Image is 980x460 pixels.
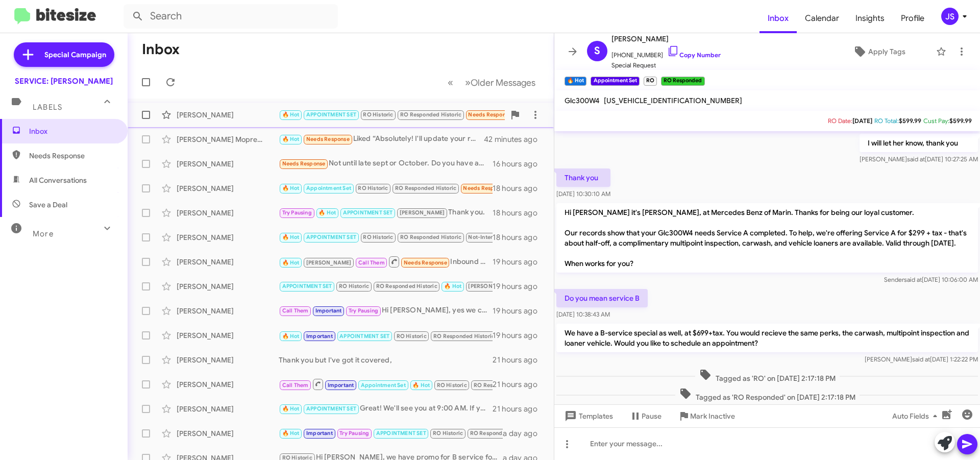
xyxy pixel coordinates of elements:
span: [US_VEHICLE_IDENTIFICATION_NUMBER] [604,96,742,105]
div: [PERSON_NAME] [177,208,279,218]
span: Appointment Set [306,185,351,191]
div: [PERSON_NAME] [177,281,279,292]
div: Hey [PERSON_NAME] - yes, [PERSON_NAME] is my cousin, small world. Looking forward to meeting you ... [279,378,493,391]
span: 🔥 Hot [282,234,300,240]
span: 🔥 Hot [282,111,300,118]
span: Call Them [282,307,309,314]
span: Important [328,382,354,389]
span: APPOINTMENT SET [376,430,426,437]
div: 21 hours ago [493,379,546,390]
span: [PERSON_NAME] [468,283,513,289]
a: Calendar [797,4,847,33]
span: Needs Response [29,151,116,161]
span: [DATE] [852,117,872,125]
span: RO Responded Historic [395,185,456,191]
div: JS [941,8,959,25]
span: APPOINTMENT SET [306,111,356,118]
a: Special Campaign [14,42,114,67]
span: RO Responded Historic [400,111,461,118]
span: Older Messages [471,77,535,88]
span: RO Responded Historic [400,234,461,240]
div: 18 hours ago [493,232,546,243]
span: Call Them [358,259,385,266]
span: Appointment Set [361,382,406,389]
span: APPOINTMENT SET [339,333,389,340]
div: Not until late sept or October. Do you have any service specials planned? [279,158,493,170]
span: Try Pausing [349,307,378,314]
div: [PERSON_NAME] [177,355,279,365]
a: Copy Number [667,51,721,59]
div: 19 hours ago [493,330,546,341]
div: Liked “Absolutely! I'll update your reservation to the EQB for the same time.” [279,133,484,145]
div: [PERSON_NAME] [177,232,279,243]
span: 🔥 Hot [282,136,300,142]
input: Search [124,4,338,29]
span: RO Responded Historic [474,382,535,389]
span: RO Historic [358,185,388,191]
span: Needs Response [306,136,350,142]
span: RO Responded Historic [376,283,437,289]
span: Mark Inactive [690,407,735,425]
a: Profile [893,4,933,33]
div: [PERSON_NAME] [177,110,279,120]
span: said at [907,155,925,163]
span: 🔥 Hot [282,333,300,340]
div: Thank you but I've got it covered, [279,355,493,365]
span: APPOINTMENT SET [343,209,393,216]
div: 19 hours ago [493,257,546,267]
div: Thank you for letting me know! [279,231,493,243]
span: RO Historic [363,234,393,240]
span: Cust Pay: [923,117,949,125]
span: 🔥 Hot [444,283,461,289]
span: Auto Fields [892,407,941,425]
span: RO Historic [397,333,427,340]
button: Mark Inactive [670,407,743,425]
span: RO Total: [874,117,899,125]
div: a day ago [503,428,546,439]
span: Call Them [282,382,309,389]
span: » [465,76,471,89]
div: SERVICE: [PERSON_NAME] [15,76,113,86]
span: Needs Response [282,160,326,167]
span: Special Campaign [44,50,106,60]
span: Special Request [611,60,721,70]
span: Templates [562,407,613,425]
button: Apply Tags [826,42,931,61]
div: 19 hours ago [493,281,546,292]
span: 🔥 Hot [282,185,300,191]
div: 18 hours ago [493,183,546,193]
p: Thank you [556,168,610,187]
button: Previous [442,72,459,93]
span: Try Pausing [282,209,312,216]
div: 21 hours ago [493,404,546,414]
span: Apply Tags [868,42,905,61]
div: 42 minutes ago [484,134,546,144]
span: Needs Response [463,185,506,191]
span: RO Historic [433,430,463,437]
div: 16 hours ago [493,159,546,169]
span: 🔥 Hot [412,382,430,389]
div: 21 hours ago [493,355,546,365]
span: Not-Interested [468,234,507,240]
div: Thank you! [279,280,493,292]
div: Inbound Call [279,329,493,342]
span: said at [904,276,922,283]
span: 🔥 Hot [282,430,300,437]
span: [PERSON_NAME] [DATE] 1:22:22 PM [865,355,978,363]
div: [PERSON_NAME] [177,379,279,390]
span: Try Pausing [339,430,369,437]
span: [DATE] 10:30:10 AM [556,190,610,198]
span: Important [315,307,342,314]
span: RO Historic [363,111,393,118]
span: RO Date: [828,117,852,125]
span: All Conversations [29,175,87,185]
div: [PERSON_NAME] Mopress [177,134,279,144]
div: [PERSON_NAME] [177,257,279,267]
span: RO Historic [339,283,369,289]
span: [DATE] 10:38:43 AM [556,310,610,318]
small: RO [644,77,657,86]
span: said at [912,355,930,363]
span: 🔥 Hot [318,209,336,216]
